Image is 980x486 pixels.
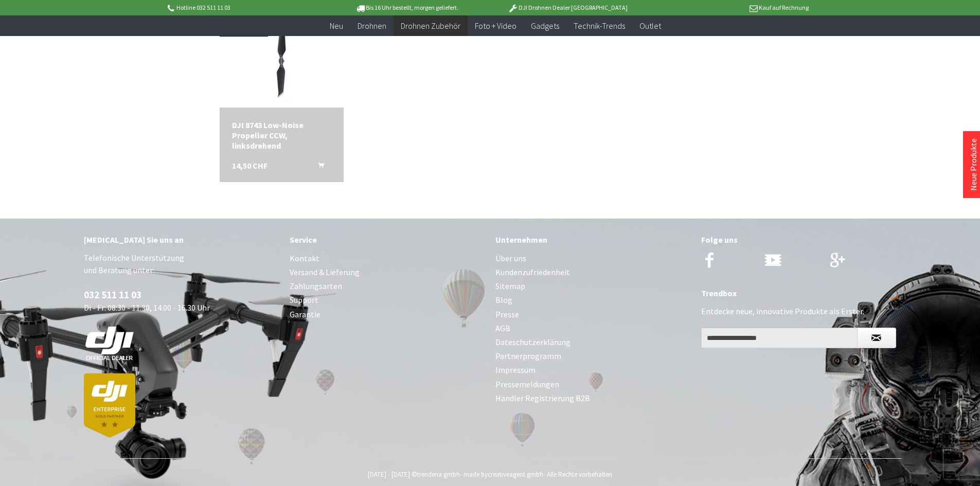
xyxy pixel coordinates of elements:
[401,21,460,31] span: Drohnen Zubehör
[468,15,524,37] a: Foto + Video
[968,138,978,191] a: Neue Produkte
[495,321,691,335] a: AGB
[87,470,894,479] div: [DATE] - [DATE] © - made by - Alle Rechte vorbehalten
[495,349,691,363] a: Partnerprogramm
[495,335,691,349] a: Dateschutzerklärung
[495,293,691,307] a: Blog
[701,233,897,246] div: Folge uns
[323,15,350,37] a: Neu
[327,2,487,14] p: Bis 16 Uhr bestellt, morgen geliefert.
[232,160,268,171] span: 14,50 CHF
[290,265,485,279] a: Versand & Lieferung
[495,308,691,321] a: Presse
[290,308,485,321] a: Garantie
[495,279,691,293] a: Sitemap
[330,21,343,31] span: Neu
[495,377,691,391] a: Pressemeldungen
[290,233,485,246] div: Service
[495,233,691,246] div: Unternehmen
[84,289,141,301] a: 032 511 11 03
[701,286,897,300] div: Trendbox
[232,120,331,151] a: DJI 8743 Low-Noise Propeller CCW, linksdrehend 14,50 CHF In den Warenkorb
[488,470,543,479] a: creativeagent gmbh
[524,15,566,37] a: Gadgets
[857,328,896,348] button: Newsletter abonnieren
[306,160,330,174] button: In den Warenkorb
[350,15,394,37] a: Drohnen
[495,363,691,377] a: Impressum
[475,21,516,31] span: Foto + Video
[639,21,661,31] span: Outlet
[84,233,279,246] div: [MEDICAL_DATA] Sie uns an
[358,21,386,31] span: Drohnen
[632,15,668,37] a: Outlet
[394,15,468,37] a: Drohnen Zubehör
[84,373,135,438] img: dji-partner-enterprise_goldLoJgYOWPUIEBO.png
[495,265,691,279] a: Kundenzufriedenheit
[648,2,809,14] p: Kauf auf Rechnung
[495,391,691,405] a: Händler Registrierung B2B
[495,251,691,265] a: Über uns
[531,21,559,31] span: Gadgets
[290,279,485,293] a: Zahlungsarten
[166,2,327,14] p: Hotline 032 511 11 03
[220,15,343,107] img: DJI 8743 Low-Noise Propeller CCW, linksdrehend
[701,305,897,317] p: Entdecke neue, innovative Produkte als Erster.
[232,120,331,151] div: DJI 8743 Low-Noise Propeller CCW, linksdrehend
[290,293,485,307] a: Support
[566,15,632,37] a: Technik-Trends
[701,328,858,348] input: Ihre E-Mail Adresse
[487,2,648,14] p: DJI Drohnen Dealer [GEOGRAPHIC_DATA]
[84,251,279,438] p: Telefonische Unterstützung und Beratung unter: Di - Fr: 08:30 - 11.30, 14.00 - 16.30 Uhr
[290,251,485,265] a: Kontakt
[574,21,625,31] span: Technik-Trends
[84,326,135,361] img: white-dji-schweiz-logo-official_140x140.png
[417,470,460,479] a: trenderia gmbh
